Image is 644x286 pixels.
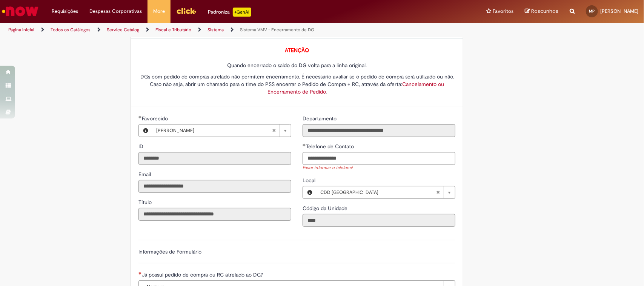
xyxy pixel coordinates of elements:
input: Departamento [303,124,455,137]
span: Somente leitura - ID [138,143,145,150]
label: Somente leitura - Código da Unidade [303,205,349,212]
div: Favor informar o telefone! [303,165,455,171]
a: Sistema VMV - Encerramento de DG [240,27,314,33]
abbr: Limpar campo Favorecido [268,125,280,137]
span: Já possui pedido de compra ou RC atrelado ao DG? [142,271,264,278]
abbr: Limpar campo Local [432,186,444,198]
span: Telefone de Contato [306,143,355,150]
img: click_logo_yellow_360x200.png [176,5,197,17]
label: Somente leitura - Título [138,198,153,206]
span: Rascunhos [531,8,558,15]
a: Fiscal e Tributário [155,27,191,33]
div: Padroniza [208,8,251,17]
label: Somente leitura - Departamento [303,115,338,122]
ul: Trilhas de página [6,23,424,37]
a: CDD [GEOGRAPHIC_DATA]Limpar campo Local [317,186,455,198]
input: Título [138,208,291,221]
label: Somente leitura - Email [138,171,152,178]
span: Requisições [52,8,78,15]
button: Favorecido, Visualizar este registro Miria Esly Pinto [139,125,152,137]
span: Favoritos [493,8,513,15]
a: [PERSON_NAME]Limpar campo Favorecido [152,125,291,137]
span: Necessários [138,272,142,275]
p: Quando encerrado o saldo do DG volta para a linha original. [138,46,455,69]
span: Necessários - Favorecido [142,115,169,122]
input: Email [138,180,291,193]
a: Rascunhos [525,8,558,15]
p: +GenAi [233,8,251,17]
label: Informações de Formulário [138,248,201,255]
button: Local, Visualizar este registro CDD Ribeirão Preto [303,186,317,198]
span: More [153,8,165,15]
span: Somente leitura - Email [138,171,152,178]
label: Somente leitura - ID [138,143,145,150]
span: Local [303,177,317,184]
a: Service Catalog [107,27,139,33]
input: ID [138,152,291,165]
strong: ATENÇÃO [285,47,309,54]
span: [PERSON_NAME] [156,125,272,137]
a: Sistema [207,27,224,33]
span: MP [589,9,595,14]
input: Código da Unidade [303,214,455,227]
img: ServiceNow [1,4,40,19]
a: Todos os Catálogos [51,27,91,33]
span: Somente leitura - Código da Unidade [303,205,349,212]
span: CDD [GEOGRAPHIC_DATA] [320,186,436,198]
span: [PERSON_NAME] [600,8,638,14]
span: Obrigatório Preenchido [303,143,306,146]
span: Despesas Corporativas [89,8,142,15]
a: Página inicial [8,27,34,33]
p: DGs com pedido de compras atrelado não permitem encerramento. É necessário avaliar se o pedido de... [138,73,455,95]
a: Cancelamento ou Encerramento de Pedido [267,81,444,95]
span: Obrigatório Preenchido [138,115,142,118]
input: Telefone de Contato [303,152,455,165]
